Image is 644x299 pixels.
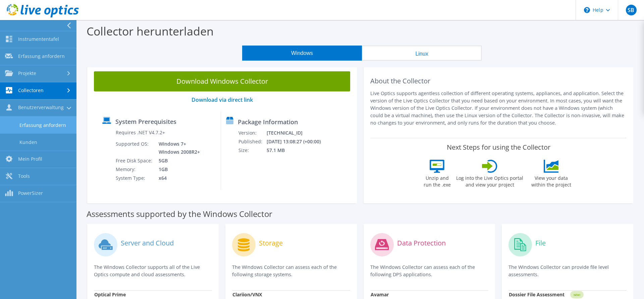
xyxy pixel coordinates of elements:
label: Package Information [238,119,298,125]
td: 57.1 MB [266,146,329,155]
td: Version: [238,129,266,137]
label: Log into the Live Optics portal and view your project [456,173,524,188]
p: Live Optics supports agentless collection of different operating systems, appliances, and applica... [370,90,627,127]
label: Server and Cloud [121,240,174,246]
span: SB [626,5,637,15]
label: System Prerequisites [115,118,176,125]
strong: Optical Prime [94,291,126,298]
label: Requires .NET V4.7.2+ [116,129,165,136]
strong: Avamar [371,291,389,298]
tspan: NEW! [574,293,580,297]
td: Memory: [115,165,154,174]
button: Windows [242,46,362,61]
strong: Dossier File Assessment [509,291,565,298]
td: x64 [154,174,201,182]
td: Windows 7+ Windows 2008R2+ [154,140,201,156]
p: The Windows Collector can provide file level assessments. [508,264,627,278]
p: The Windows Collector can assess each of the following DPS applications. [370,264,488,278]
a: Download Windows Collector [94,71,350,91]
label: Unzip and run the .exe [422,173,452,188]
label: Storage [259,240,283,246]
label: Collector herunterladen [87,23,214,39]
td: Supported OS: [115,140,154,156]
svg: \n [584,7,590,13]
p: The Windows Collector can assess each of the following storage systems. [232,264,350,278]
label: View your data within the project [527,173,575,188]
p: The Windows Collector supports all of the Live Optics compute and cloud assessments. [94,264,212,278]
td: Published: [238,137,266,146]
td: Free Disk Space: [115,156,154,165]
button: Linux [362,46,482,61]
td: System Type: [115,174,154,182]
h2: About the Collector [370,77,627,85]
td: [TECHNICAL_ID] [266,129,329,137]
label: Next Steps for using the Collector [447,143,550,151]
label: Data Protection [397,240,446,246]
strong: Clariion/VNX [232,291,262,298]
td: [DATE] 13:08:27 (+00:00) [266,137,329,146]
label: File [535,240,546,246]
a: Download via direct link [192,96,253,103]
td: Size: [238,146,266,155]
td: 1GB [154,165,201,174]
td: 5GB [154,156,201,165]
label: Assessments supported by the Windows Collector [87,211,272,217]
